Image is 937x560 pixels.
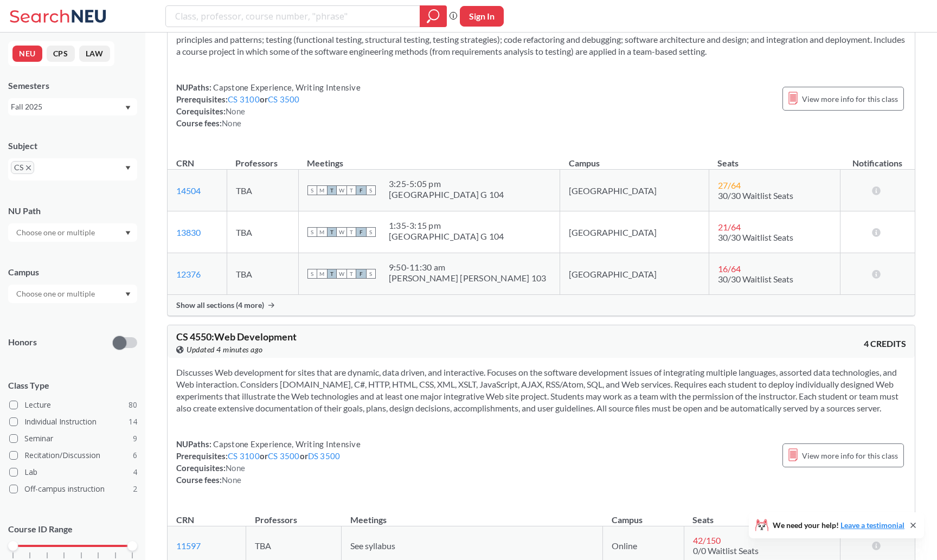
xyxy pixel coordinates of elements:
div: NUPaths: Prerequisites: or or Corequisites: Course fees: [176,438,361,486]
span: None [226,463,245,473]
td: [GEOGRAPHIC_DATA] [560,170,709,211]
span: 80 [129,399,137,411]
label: Lecture [9,398,137,412]
div: Subject [8,140,137,152]
button: LAW [79,46,110,62]
span: CS 4550 : Web Development [176,331,297,343]
span: See syllabus [350,540,395,551]
a: CS 3100 [228,451,260,461]
input: Choose one or multiple [11,226,102,239]
svg: X to remove pill [26,165,31,170]
span: None [222,475,241,485]
span: S [307,269,317,279]
th: Seats [684,503,840,526]
div: CRN [176,157,194,169]
span: CSX to remove pill [11,161,34,174]
span: Class Type [8,379,137,391]
th: Campus [603,503,684,526]
span: F [356,269,366,279]
span: 0/0 Waitlist Seats [693,545,759,556]
svg: Dropdown arrow [125,231,131,235]
td: [GEOGRAPHIC_DATA] [560,211,709,253]
span: Show all sections (4 more) [176,300,264,310]
label: Individual Instruction [9,415,137,429]
div: CSX to remove pillDropdown arrow [8,158,137,181]
div: Dropdown arrow [8,285,137,303]
div: 9:50 - 11:30 am [389,262,547,273]
span: S [366,269,376,279]
div: Semesters [8,80,137,92]
span: 27 / 64 [718,180,741,190]
button: Sign In [460,6,504,27]
p: Course ID Range [8,523,137,536]
svg: Dropdown arrow [125,166,131,170]
label: Seminar [9,432,137,446]
span: Capstone Experience, Writing Intensive [211,439,361,449]
span: View more info for this class [802,92,898,106]
span: None [226,106,245,116]
span: F [356,227,366,237]
span: W [337,269,346,279]
span: T [327,227,337,237]
td: TBA [227,253,298,295]
span: T [346,269,356,279]
span: F [356,185,366,195]
span: 30/30 Waitlist Seats [718,190,793,201]
a: CS 3100 [228,94,260,104]
th: Seats [709,146,840,170]
div: Campus [8,266,137,278]
label: Recitation/Discussion [9,448,137,462]
div: Fall 2025 [11,101,124,113]
div: CRN [176,514,194,526]
a: 14504 [176,185,201,196]
th: Campus [560,146,709,170]
th: Notifications [840,503,915,526]
div: magnifying glass [420,5,447,27]
span: 9 [133,433,137,445]
div: [PERSON_NAME] [PERSON_NAME] 103 [389,273,547,284]
span: S [366,185,376,195]
span: 30/30 Waitlist Seats [718,232,793,242]
span: 4 CREDITS [864,338,906,350]
span: T [346,185,356,195]
span: W [337,185,346,195]
svg: Dropdown arrow [125,292,131,297]
th: Professors [246,503,342,526]
input: Class, professor, course number, "phrase" [174,7,412,25]
th: Professors [227,146,298,170]
div: Show all sections (4 more) [168,295,915,316]
div: NU Path [8,205,137,217]
span: Capstone Experience, Writing Intensive [211,82,361,92]
td: [GEOGRAPHIC_DATA] [560,253,709,295]
span: View more info for this class [802,449,898,462]
td: TBA [227,211,298,253]
a: DS 3500 [308,451,341,461]
th: Meetings [342,503,603,526]
input: Choose one or multiple [11,287,102,300]
span: T [327,269,337,279]
svg: magnifying glass [427,9,440,24]
label: Off-campus instruction [9,482,137,496]
div: NUPaths: Prerequisites: or Corequisites: Course fees: [176,81,361,129]
span: S [307,185,317,195]
span: 2 [133,483,137,495]
button: CPS [47,46,75,62]
span: We need your help! [773,522,904,529]
a: 12376 [176,269,201,279]
span: T [327,185,337,195]
label: Lab [9,465,137,479]
td: TBA [227,170,298,211]
div: 1:35 - 3:15 pm [389,220,504,231]
span: None [222,118,241,128]
span: 14 [129,416,137,428]
div: [GEOGRAPHIC_DATA] G 104 [389,231,504,242]
div: 3:25 - 5:05 pm [389,178,504,189]
a: 13830 [176,227,201,237]
a: Leave a testimonial [840,520,904,530]
span: W [337,227,346,237]
span: 16 / 64 [718,263,741,274]
span: T [346,227,356,237]
span: M [317,185,327,195]
span: M [317,269,327,279]
th: Meetings [298,146,560,170]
